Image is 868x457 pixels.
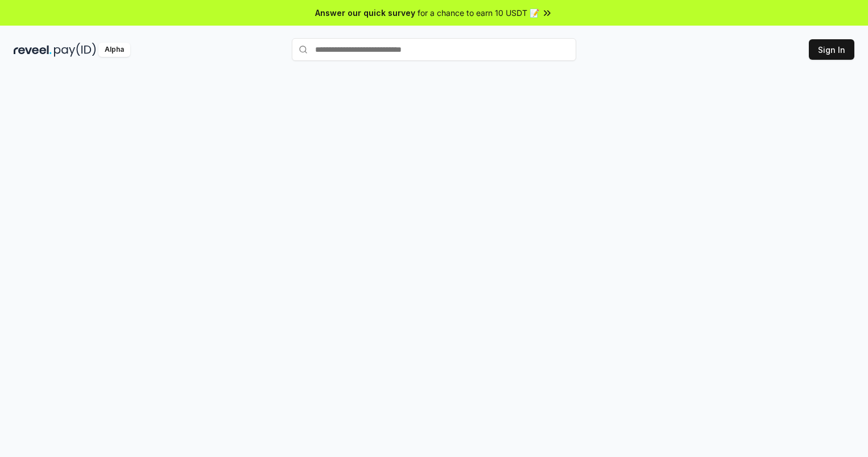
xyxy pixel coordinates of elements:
button: Sign In [809,39,854,60]
span: Answer our quick survey [315,7,415,19]
span: for a chance to earn 10 USDT 📝 [418,7,539,19]
img: reveel_dark [14,43,52,57]
img: pay_id [54,43,96,57]
div: Alpha [98,43,130,57]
